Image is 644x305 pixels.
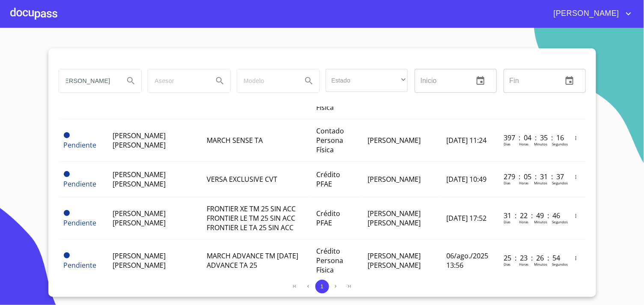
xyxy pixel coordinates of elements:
span: [PERSON_NAME] [PERSON_NAME] [113,251,166,270]
p: Segundos [552,219,568,224]
span: Contado Persona Física [316,126,344,154]
button: account of current user [547,7,634,21]
span: FRONTIER XE TM 25 SIN ACC FRONTIER LE TM 25 SIN ACC FRONTIER LE TA 25 SIN ACC [207,204,296,232]
span: Pendiente [64,132,70,138]
p: Dias [504,142,510,146]
button: Search [299,71,319,91]
p: Minutos [534,181,547,185]
p: Dias [504,262,510,267]
span: MARCH ADVANCE TM [DATE] ADVANCE TA 25 [207,251,298,270]
span: [PERSON_NAME] [PERSON_NAME] [113,170,166,189]
span: Pendiente [64,171,70,177]
input: search [148,69,206,92]
span: [DATE] 10:49 [446,175,487,184]
span: Pendiente [64,179,97,189]
input: search [59,69,117,92]
span: [DATE] 17:52 [446,213,487,223]
span: MARCH SENSE TA [207,136,263,145]
p: Minutos [534,142,547,146]
span: [DATE] 11:24 [446,136,487,145]
span: Pendiente [64,140,97,150]
p: 31 : 22 : 49 : 46 [504,211,561,220]
p: Horas [519,262,528,267]
p: Minutos [534,262,547,267]
span: Pendiente [64,210,70,216]
span: 06/ago./2025 13:56 [446,251,488,270]
span: [PERSON_NAME] [PERSON_NAME] [113,131,166,150]
p: Dias [504,181,510,185]
p: Segundos [552,262,568,267]
button: 1 [315,280,329,293]
span: [PERSON_NAME] [368,175,421,184]
p: 25 : 23 : 26 : 54 [504,253,561,263]
span: Crédito Persona Física [316,246,343,275]
span: Pendiente [64,218,97,228]
button: Search [210,71,230,91]
span: Pendiente [64,261,97,270]
button: Search [121,71,141,91]
p: 397 : 04 : 35 : 16 [504,133,561,142]
p: Segundos [552,142,568,146]
span: VERSA EXCLUSIVE CVT [207,175,277,184]
span: [PERSON_NAME] [PERSON_NAME] [368,251,421,270]
input: search [237,69,295,92]
p: Minutos [534,219,547,224]
span: [PERSON_NAME] [PERSON_NAME] [113,209,166,228]
span: [PERSON_NAME] [368,136,421,145]
p: Horas [519,219,528,224]
p: Horas [519,142,528,146]
span: [PERSON_NAME] [547,7,623,21]
span: 1 [321,283,323,290]
span: Pendiente [64,252,70,258]
div: ​ [326,69,408,92]
p: Horas [519,181,528,185]
span: [PERSON_NAME] [PERSON_NAME] [368,209,421,228]
p: 279 : 05 : 31 : 37 [504,172,561,181]
p: Segundos [552,181,568,185]
span: Crédito PFAE [316,209,340,228]
span: Crédito PFAE [316,170,340,189]
p: Dias [504,219,510,224]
